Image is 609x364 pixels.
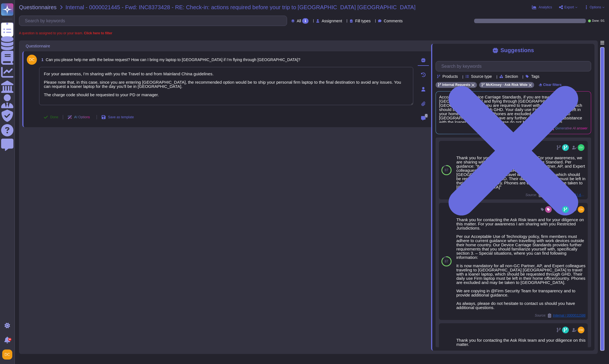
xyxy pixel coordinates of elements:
span: 0 / 1 [601,20,605,22]
span: Internal - 0000021445 - Fwd: INC8373428 - RE: Check-in: actions required before your trip to [GEO... [66,4,415,10]
input: Search by keywords [439,61,591,71]
span: Save as template [108,115,134,119]
div: 1 [302,18,309,24]
span: Analytics [539,6,552,9]
span: Export [564,6,574,9]
span: Internal / 0000011586 [553,314,586,317]
button: Save as template [97,112,138,123]
span: Source: [535,313,586,318]
span: Can you please help me with the below request? How can I bring my laptop to [GEOGRAPHIC_DATA] if ... [46,57,300,62]
span: Done: [592,20,600,22]
div: 9+ [8,338,11,341]
span: Questionnaire [26,44,50,48]
span: 1 [39,58,44,62]
span: 87 [445,168,448,172]
input: Search by keywords [22,16,287,26]
span: Fill types [355,19,371,23]
span: 87 [445,260,448,263]
b: Click here to filter [83,31,112,35]
button: Analytics [532,5,552,9]
img: user [27,55,37,65]
span: Comments [384,19,403,23]
span: 0 [425,114,428,118]
span: Options [590,6,601,9]
textarea: For your awareness, I’m sharing with you the Travel to and from Mainland China guidelines. Please... [39,67,413,105]
span: All [297,19,301,23]
span: Done [50,115,58,119]
button: user [1,348,16,361]
div: Thank you for contacting the Ask Risk team and for your diligence on this matter. For your awaren... [456,218,586,310]
img: user [578,327,584,333]
img: user [578,206,584,213]
span: AI Options [74,115,90,119]
span: A question is assigned to you or your team. [19,32,112,35]
img: user [578,144,584,151]
button: Done [39,112,63,123]
span: Questionnaires [19,4,57,10]
span: Assignment [322,19,342,23]
img: user [2,349,12,360]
